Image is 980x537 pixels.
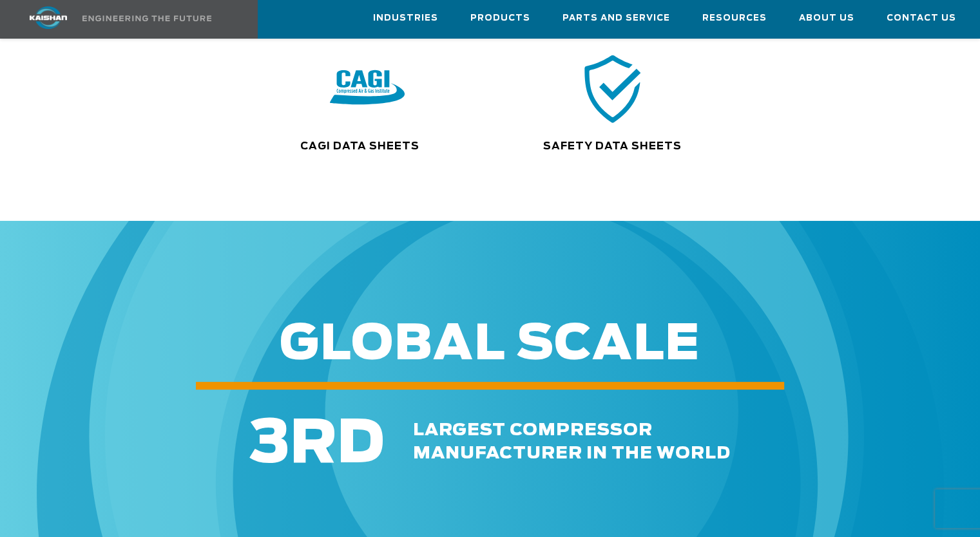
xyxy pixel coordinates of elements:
span: largest compressor manufacturer in the world [413,422,731,462]
span: 3 [250,415,290,474]
img: safety icon [575,51,650,126]
span: About Us [799,11,854,26]
a: Resources [702,1,767,35]
a: Safety Data Sheets [543,141,682,151]
a: CAGI Data Sheets [300,141,419,151]
div: safety icon [500,51,725,126]
a: Industries [373,1,438,35]
a: Products [470,1,530,35]
span: Industries [373,11,438,26]
span: RD [290,415,385,474]
span: Parts and Service [562,11,670,26]
span: Contact Us [887,11,956,26]
span: Resources [702,11,767,26]
img: CAGI [330,51,405,126]
div: CAGI [245,51,490,126]
a: Parts and Service [562,1,670,35]
span: Products [470,11,530,26]
img: Engineering the future [82,15,211,21]
a: Contact Us [887,1,956,35]
a: About Us [799,1,854,35]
